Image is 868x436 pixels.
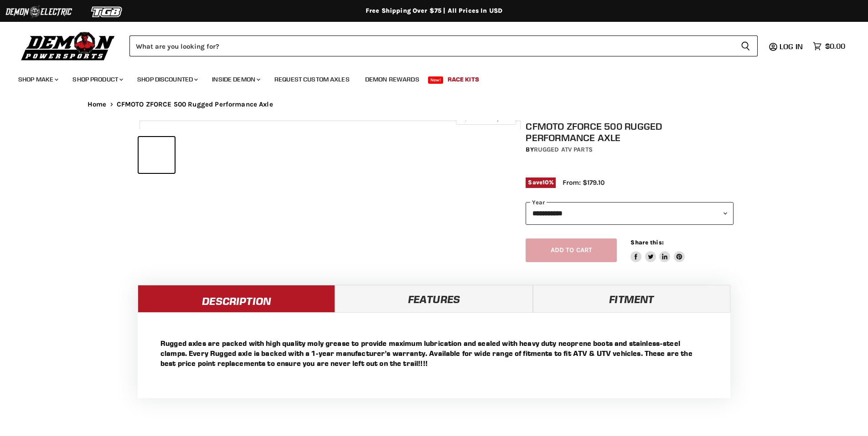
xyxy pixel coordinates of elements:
span: $0.00 [825,42,845,51]
img: Demon Powersports [18,30,118,62]
button: Search [734,35,758,56]
span: 10 [542,179,549,186]
a: $0.00 [808,40,850,53]
span: From: $179.10 [563,178,604,187]
div: Free Shipping Over $75 | All Prices In USD [69,7,799,15]
select: year [526,202,734,224]
a: Demon Rewards [358,70,426,89]
a: Shop Discounted [130,70,203,89]
span: New! [428,76,444,84]
a: Shop Product [66,70,129,89]
aside: Share this: [630,238,685,263]
p: Rugged axles are packed with high quality moly grease to provide maximum lubrication and sealed w... [160,338,708,368]
nav: Breadcrumbs [69,101,799,108]
a: Home [88,101,107,108]
a: Log in [775,42,808,51]
span: CFMOTO ZFORCE 500 Rugged Performance Axle [117,101,273,108]
span: Save % [526,177,556,188]
img: Demon Electric Logo 2 [5,3,73,20]
ul: Main menu [11,66,843,89]
a: Features [335,285,532,312]
a: Race Kits [441,70,486,89]
span: Click to expand [460,115,511,122]
input: Search [129,35,734,56]
a: Description [138,285,335,312]
div: by [526,145,734,155]
button: IMAGE thumbnail [139,137,175,173]
a: Fitment [533,285,730,312]
a: Shop Make [11,70,64,89]
img: TGB Logo 2 [73,3,141,20]
h1: CFMOTO ZFORCE 500 Rugged Performance Axle [526,121,734,143]
span: Share this: [630,239,663,246]
a: Rugged ATV Parts [534,146,593,153]
a: Request Custom Axles [268,70,356,89]
form: Product [129,35,758,56]
a: Inside Demon [205,70,266,89]
span: Log in [780,42,803,51]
